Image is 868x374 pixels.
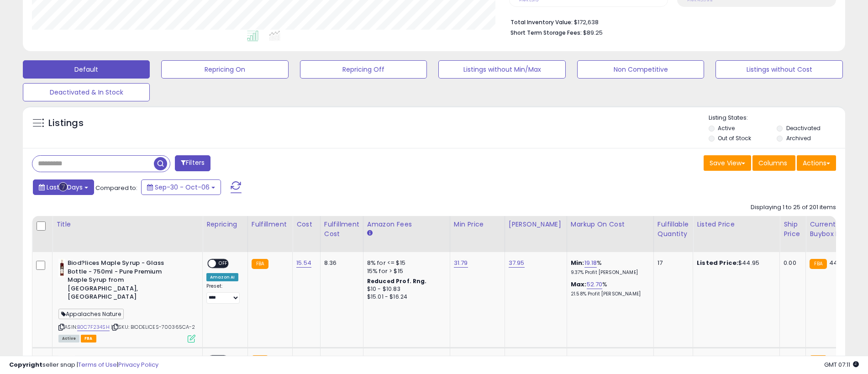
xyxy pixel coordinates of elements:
[571,280,647,297] div: %
[141,179,221,195] button: Sep-30 - Oct-06
[216,260,231,268] span: OFF
[715,60,842,79] button: Listings without Cost
[658,220,689,239] div: Fulfillable Quantity
[118,360,158,369] a: Privacy Policy
[296,220,316,229] div: Cost
[58,309,124,319] span: Appalaches Nature
[95,184,137,192] span: Compared to:
[587,280,603,289] a: 52.70
[23,83,150,101] button: Deactivated & In Stock
[56,220,199,229] div: Title
[571,269,647,276] p: 9.37% Profit [PERSON_NAME]
[48,117,84,130] h5: Listings
[697,259,773,267] div: $44.95
[175,155,210,171] button: Filters
[718,124,735,132] label: Active
[206,273,238,281] div: Amazon AI
[155,183,210,192] span: Sep-30 - Oct-06
[367,293,443,301] div: $15.01 - $16.24
[658,259,686,267] div: 17
[454,220,501,229] div: Min Price
[367,229,373,237] small: Amazon Fees.
[111,323,195,331] span: | SKU: BIODELICES-700365CA-2
[9,360,42,369] strong: Copyright
[704,155,751,171] button: Save View
[510,16,829,27] li: $172,638
[68,259,179,304] b: Biod?lices Maple Syrup - Glass Bottle - 750ml - Pure Premium Maple Syrup from [GEOGRAPHIC_DATA], ...
[58,335,79,342] span: All listings currently available for purchase on Amazon
[697,258,738,267] b: Listed Price:
[786,124,821,132] label: Deactivated
[58,259,65,277] img: 31V1y9z6GSL._SL40_.jpg
[824,360,859,369] span: 2025-10-14 07:11 GMT
[583,28,603,37] span: $89.25
[718,134,751,142] label: Out of Stock
[81,335,96,342] span: FBA
[751,203,836,212] div: Displaying 1 to 25 of 201 items
[296,258,311,268] a: 15.54
[161,60,288,79] button: Repricing On
[367,285,443,293] div: $10 - $10.83
[509,220,563,229] div: [PERSON_NAME]
[9,361,158,369] div: seller snap | |
[77,323,110,331] a: B0C7F234SH
[509,258,525,268] a: 37.95
[510,18,573,26] b: Total Inventory Value:
[752,155,795,171] button: Columns
[367,220,446,229] div: Amazon Fees
[786,134,811,142] label: Archived
[571,220,650,229] div: Markup on Cost
[709,114,845,122] p: Listing States:
[784,259,799,267] div: 0.00
[33,179,94,195] button: Last 7 Days
[784,220,802,239] div: Ship Price
[206,283,241,304] div: Preset:
[23,60,150,79] button: Default
[367,267,443,275] div: 15% for > $15
[510,29,582,37] b: Short Term Storage Fees:
[697,220,776,229] div: Listed Price
[810,220,857,239] div: Current Buybox Price
[584,258,597,268] a: 19.18
[810,259,826,269] small: FBA
[206,220,244,229] div: Repricing
[571,291,647,297] p: 21.58% Profit [PERSON_NAME]
[47,183,83,192] span: Last 7 Days
[758,158,787,168] span: Columns
[324,220,359,239] div: Fulfillment Cost
[300,60,427,79] button: Repricing Off
[252,220,289,229] div: Fulfillment
[567,216,653,252] th: The percentage added to the cost of goods (COGS) that forms the calculator for Min & Max prices.
[797,155,836,171] button: Actions
[252,259,268,269] small: FBA
[58,259,195,341] div: ASIN:
[829,258,847,267] span: 44.95
[571,258,584,267] b: Min:
[367,259,443,267] div: 8% for <= $15
[78,360,117,369] a: Terms of Use
[571,259,647,276] div: %
[324,259,356,267] div: 8.36
[367,277,427,285] b: Reduced Prof. Rng.
[454,258,468,268] a: 31.79
[438,60,565,79] button: Listings without Min/Max
[577,60,704,79] button: Non Competitive
[571,280,587,289] b: Max:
